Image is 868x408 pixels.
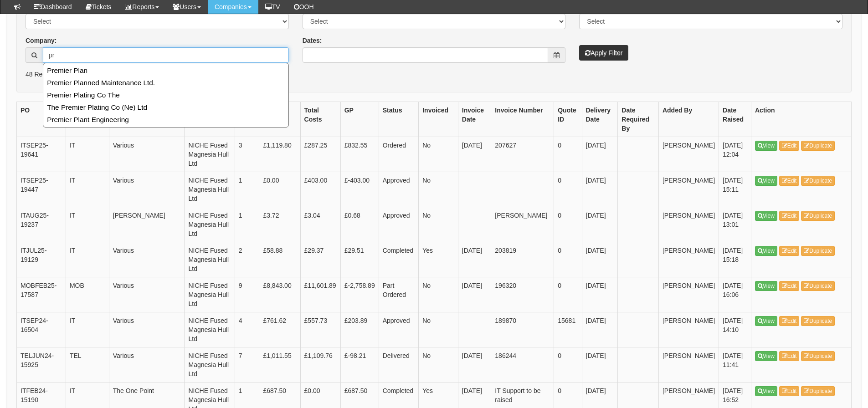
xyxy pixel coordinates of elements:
[779,246,800,256] a: Edit
[340,102,379,137] th: GP
[719,347,751,382] td: [DATE] 11:41
[658,242,719,277] td: [PERSON_NAME]
[458,137,491,172] td: [DATE]
[801,246,835,256] a: Duplicate
[185,207,235,242] td: NICHE Fused Magnesia Hull Ltd
[109,242,185,277] td: Various
[379,102,419,137] th: Status
[259,172,300,207] td: £0.00
[419,312,458,347] td: No
[582,102,618,137] th: Delivery Date
[755,351,777,361] a: View
[419,102,458,137] th: Invoiced
[719,207,751,242] td: [DATE] 13:01
[554,277,582,312] td: 0
[66,172,109,207] td: IT
[235,207,259,242] td: 1
[658,137,719,172] td: [PERSON_NAME]
[582,242,618,277] td: [DATE]
[491,347,554,382] td: 186244
[779,386,800,396] a: Edit
[554,242,582,277] td: 0
[340,347,379,382] td: £-98.21
[419,277,458,312] td: No
[17,207,66,242] td: ITAUG25-19237
[491,277,554,312] td: 196320
[554,102,582,137] th: Quote ID
[300,207,340,242] td: £3.04
[66,207,109,242] td: IT
[340,207,379,242] td: £0.68
[582,207,618,242] td: [DATE]
[779,176,800,186] a: Edit
[379,242,419,277] td: Completed
[235,347,259,382] td: 7
[419,347,458,382] td: No
[300,277,340,312] td: £11,601.89
[44,76,288,89] a: Premier Planned Maintenance Ltd.
[26,70,842,79] p: 48 Results
[235,172,259,207] td: 1
[554,137,582,172] td: 0
[779,316,800,326] a: Edit
[658,172,719,207] td: [PERSON_NAME]
[66,137,109,172] td: IT
[801,141,835,151] a: Duplicate
[582,137,618,172] td: [DATE]
[17,242,66,277] td: ITJUL25-19129
[300,172,340,207] td: £403.00
[340,172,379,207] td: £-403.00
[17,172,66,207] td: ITSEP25-19447
[801,386,835,396] a: Duplicate
[419,242,458,277] td: Yes
[109,347,185,382] td: Various
[340,137,379,172] td: £832.55
[259,242,300,277] td: £58.88
[109,207,185,242] td: [PERSON_NAME]
[17,137,66,172] td: ITSEP25-19641
[582,172,618,207] td: [DATE]
[379,172,419,207] td: Approved
[235,277,259,312] td: 9
[779,351,800,361] a: Edit
[491,137,554,172] td: 207627
[751,102,852,137] th: Action
[579,45,628,61] button: Apply Filter
[719,137,751,172] td: [DATE] 12:04
[379,347,419,382] td: Delivered
[379,277,419,312] td: Part Ordered
[259,277,300,312] td: £8,843.00
[66,312,109,347] td: IT
[491,312,554,347] td: 189870
[419,172,458,207] td: No
[801,176,835,186] a: Duplicate
[340,312,379,347] td: £203.89
[554,347,582,382] td: 0
[582,347,618,382] td: [DATE]
[755,176,777,186] a: View
[185,172,235,207] td: NICHE Fused Magnesia Hull Ltd
[109,137,185,172] td: Various
[259,207,300,242] td: £3.72
[554,207,582,242] td: 0
[17,312,66,347] td: ITSEP24-16504
[300,242,340,277] td: £29.37
[491,242,554,277] td: 203819
[779,141,800,151] a: Edit
[259,312,300,347] td: £761.62
[458,102,491,137] th: Invoice Date
[235,242,259,277] td: 2
[185,137,235,172] td: NICHE Fused Magnesia Hull Ltd
[582,277,618,312] td: [DATE]
[801,211,835,221] a: Duplicate
[17,277,66,312] td: MOBFEB25-17587
[185,242,235,277] td: NICHE Fused Magnesia Hull Ltd
[300,312,340,347] td: £557.73
[185,347,235,382] td: NICHE Fused Magnesia Hull Ltd
[66,277,109,312] td: MOB
[801,281,835,291] a: Duplicate
[719,277,751,312] td: [DATE] 16:06
[719,312,751,347] td: [DATE] 14:10
[755,386,777,396] a: View
[658,312,719,347] td: [PERSON_NAME]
